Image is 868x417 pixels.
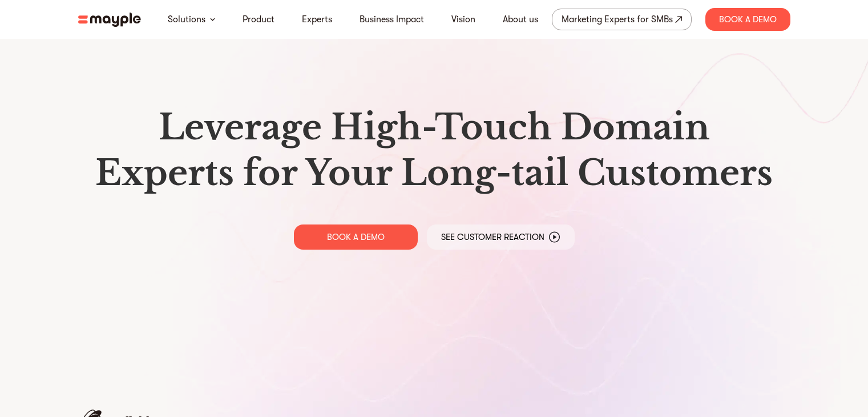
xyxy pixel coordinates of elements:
[562,11,673,27] div: Marketing Experts for SMBs
[243,13,274,26] a: Product
[705,8,790,31] div: Book A Demo
[87,105,781,196] h1: Leverage High-Touch Domain Experts for Your Long-tail Customers
[294,224,418,250] a: BOOK A DEMO
[503,13,538,26] a: About us
[552,9,692,30] a: Marketing Experts for SMBs
[302,13,332,26] a: Experts
[441,231,544,243] p: See Customer Reaction
[451,13,475,26] a: Vision
[168,13,205,26] a: Solutions
[78,13,141,27] img: mayple-logo
[427,224,575,250] a: See Customer Reaction
[327,231,385,243] p: BOOK A DEMO
[360,13,424,26] a: Business Impact
[210,18,215,21] img: arrow-down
